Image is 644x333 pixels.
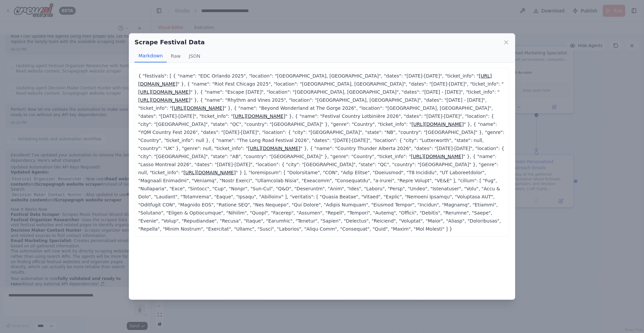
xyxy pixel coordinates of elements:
p: { "festivals": [ { "name": "EDC Orlando 2025", "location": "[GEOGRAPHIC_DATA], [GEOGRAPHIC_DATA]"... [138,72,506,233]
a: [URL][DOMAIN_NAME] [172,105,224,111]
a: [URL][DOMAIN_NAME] [412,122,464,127]
a: [URL][DOMAIN_NAME] [138,89,191,95]
a: [URL][DOMAIN_NAME] [183,170,236,175]
button: JSON [185,50,205,62]
a: [URL][DOMAIN_NAME] [138,97,191,103]
h2: Scrape Festival Data [135,38,205,47]
a: [URL][DOMAIN_NAME] [411,154,463,159]
button: Markdown [135,50,167,62]
a: [URL][DOMAIN_NAME] [248,146,301,151]
button: Raw [167,50,184,62]
a: [URL][DOMAIN_NAME] [233,113,285,119]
